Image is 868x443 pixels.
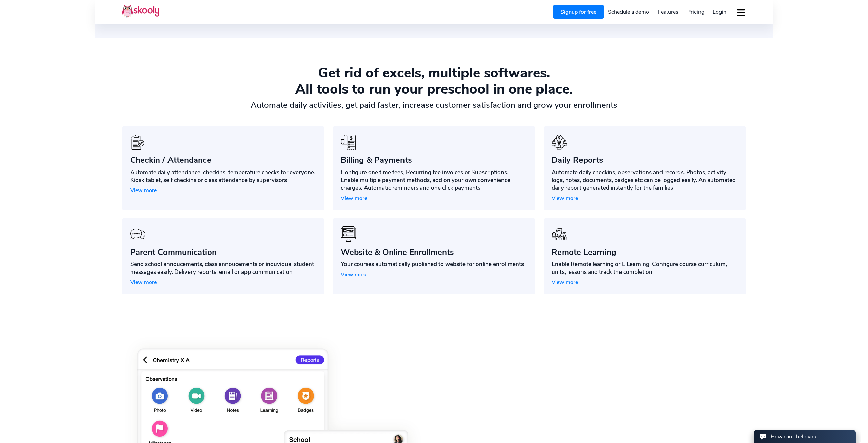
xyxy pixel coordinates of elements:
img: icon-benefits-4 [341,226,356,242]
span: View more [130,279,157,286]
a: icon-benefits-4Website & Online EnrollmentsYour courses automatically published to website for on... [333,218,535,294]
a: icon-benefits-7Daily ReportsAutomate daily checkins, observations and records. Photos, activity l... [544,126,746,210]
a: Pricing [683,6,709,17]
img: icon-benefits-11 [552,226,567,242]
div: Daily Reports [552,155,738,165]
a: Features [653,6,683,17]
span: View more [552,279,578,286]
div: Get rid of excels, multiple softwares. [122,65,746,81]
span: View more [130,187,157,194]
div: Enable Remote learning or E Learning. Configure course curriculum, units, lessons and track the c... [552,260,738,276]
span: Pricing [687,8,704,16]
div: All tools to run your preschool in one place. [122,81,746,97]
div: Parent Communication [130,247,316,257]
a: Login [708,6,731,17]
img: icon-benefits-8 [130,226,145,242]
button: dropdown menu [736,5,746,20]
a: icon-benefits-8Parent CommunicationSend school annoucements, class annoucements or induvidual stu... [122,218,324,294]
div: Your courses automatically published to website for online enrollments [341,260,527,268]
img: Skooly [122,4,159,18]
a: Signup for free [553,5,604,19]
div: Send school annoucements, class annoucements or induvidual student messages easily. Delivery repo... [130,260,316,276]
span: Login [713,8,726,16]
a: icon-benefits-9Checkin / AttendanceAutomate daily attendance, checkins, temperature checks for ev... [122,126,324,210]
div: Checkin / Attendance [130,155,316,165]
div: Configure one time fees, Recurring fee invoices or Subscriptions. Enable multiple payment methods... [341,168,527,192]
a: icon-benefits-10Billing & PaymentsConfigure one time fees, Recurring fee invoices or Subscription... [333,126,535,210]
span: View more [552,195,578,202]
div: Automate daily activities, get paid faster, increase customer satisfaction and grow your enrollments [122,100,746,110]
a: icon-benefits-11Remote LearningEnable Remote learning or E Learning. Configure course curriculum,... [544,218,746,294]
div: Automate daily checkins, observations and records. Photos, activity logs, notes, documents, badge... [552,168,738,192]
div: Website & Online Enrollments [341,247,527,257]
div: Billing & Payments [341,155,527,165]
div: Remote Learning [552,247,738,257]
a: Schedule a demo [604,6,654,17]
span: View more [341,271,367,278]
img: icon-benefits-10 [341,135,356,150]
span: View more [341,195,367,202]
div: Automate daily attendance, checkins, temperature checks for everyone. Kiosk tablet, self checkins... [130,168,316,184]
img: icon-benefits-7 [552,135,567,150]
img: icon-benefits-9 [130,135,145,150]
